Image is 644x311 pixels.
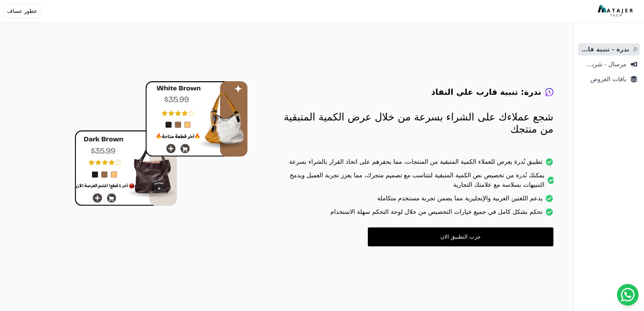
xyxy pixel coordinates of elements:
[581,60,626,69] span: مرسال - شريط دعاية
[598,5,635,17] img: MatajerTech Logo
[4,4,40,18] button: عطور عساف
[578,73,640,85] a: باقات العروض
[275,207,553,221] li: تحكم بشكل كامل في جميع خيارات التخصيص من خلال لوحة التحكم سهلة الاستخدام
[578,58,640,70] a: مرسال - شريط دعاية
[7,7,37,15] span: عطور عساف
[581,74,626,84] span: باقات العروض
[581,45,629,54] span: ندرة - تنبية قارب علي النفاذ
[275,111,553,135] p: شجع عملاءك على الشراء بسرعة من خلال عرض الكمية المتبقية من منتجك
[578,43,640,55] a: ندرة - تنبية قارب علي النفاذ
[275,171,553,194] li: يمكنك نُدرة من تخصيص نص الكمية المتبقية لتتناسب مع تصميم متجرك، مما يعزز تجربة العميل ويدمج التنب...
[431,87,541,97] h4: ندرة: تنبية قارب علي النفاذ
[275,194,553,207] li: يدعم اللغتين العربية والإنجليزية مما يضمن تجربة مستخدم متكاملة
[75,81,248,206] img: hero
[275,157,553,171] li: تطبيق نُدرة يعرض للعملاء الكمية المتبقية من المنتجات، مما يحفزهم على اتخاذ القرار بالشراء بسرعة
[368,227,553,246] a: جرب التطبيق الان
